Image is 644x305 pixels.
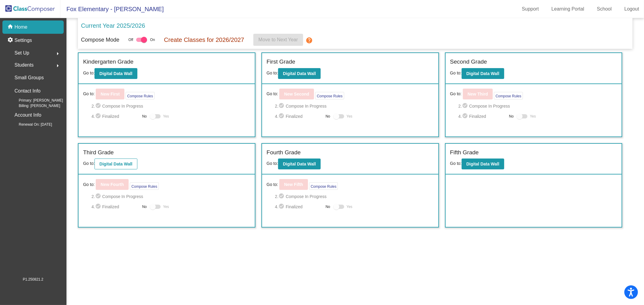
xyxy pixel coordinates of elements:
[494,92,523,99] button: Compose Rules
[347,113,353,120] span: Yes
[95,159,137,169] button: Digital Data Wall
[81,21,145,30] p: Current Year 2025/2026
[315,92,344,99] button: Compose Rules
[83,148,114,157] label: Third Grade
[462,102,469,110] mat-icon: check_circle
[163,113,169,120] span: Yes
[279,89,314,99] button: New Second
[278,102,286,110] mat-icon: check_circle
[283,71,316,76] b: Digital Data Wall
[450,161,462,166] span: Go to:
[14,37,32,44] p: Settings
[83,91,95,97] span: Go to:
[275,102,434,110] span: 2. Compose In Progress
[278,193,286,200] mat-icon: check_circle
[95,203,102,210] mat-icon: check_circle
[347,203,353,210] span: Yes
[306,37,313,44] mat-icon: help
[278,159,321,169] button: Digital Data Wall
[101,92,120,96] b: New First
[275,113,323,120] span: 4. Finalized
[530,113,536,120] span: Yes
[91,203,139,210] span: 4. Finalized
[267,71,278,75] span: Go to:
[283,162,316,166] b: Digital Data Wall
[54,62,61,69] mat-icon: arrow_right
[258,37,298,42] span: Move to Next Year
[463,89,493,99] button: New Third
[14,87,40,95] p: Contact Info
[517,4,544,14] a: Support
[60,4,164,14] span: Fox Elementary - [PERSON_NAME]
[142,204,147,209] span: No
[81,36,119,44] p: Compose Mode
[130,182,159,190] button: Compose Rules
[458,113,506,120] span: 4. Finalized
[466,162,499,166] b: Digital Data Wall
[14,111,41,119] p: Account Info
[91,102,250,110] span: 2. Compose In Progress
[54,50,61,57] mat-icon: arrow_right
[142,114,147,119] span: No
[267,148,301,157] label: Fourth Grade
[509,114,514,119] span: No
[284,182,303,187] b: New Fifth
[450,71,462,75] span: Go to:
[14,61,34,69] span: Students
[450,148,479,157] label: Fifth Grade
[458,102,617,110] span: 2. Compose In Progress
[253,34,303,46] button: Move to Next Year
[9,122,52,127] span: Renewal On: [DATE]
[279,179,308,190] button: New Fifth
[462,68,504,79] button: Digital Data Wall
[128,37,133,42] span: Off
[278,68,321,79] button: Digital Data Wall
[126,92,154,99] button: Compose Rules
[83,181,95,188] span: Go to:
[267,181,278,188] span: Go to:
[547,4,589,14] a: Learning Portal
[99,71,132,76] b: Digital Data Wall
[275,203,323,210] span: 4. Finalized
[14,74,44,82] p: Small Groups
[267,91,278,97] span: Go to:
[163,203,169,210] span: Yes
[450,58,487,66] label: Second Grade
[96,89,124,99] button: New First
[9,103,60,108] span: Billing: [PERSON_NAME]
[325,114,330,119] span: No
[7,24,14,31] mat-icon: home
[468,92,488,96] b: New Third
[150,37,155,42] span: On
[95,193,102,200] mat-icon: check_circle
[95,113,102,120] mat-icon: check_circle
[325,204,330,209] span: No
[91,113,139,120] span: 4. Finalized
[284,92,309,96] b: New Second
[14,24,27,31] p: Home
[7,37,14,44] mat-icon: settings
[96,179,129,190] button: New Fourth
[83,58,133,66] label: Kindergarten Grade
[309,182,338,190] button: Compose Rules
[278,203,286,210] mat-icon: check_circle
[592,4,617,14] a: School
[450,91,462,97] span: Go to:
[275,193,434,200] span: 2. Compose In Progress
[462,159,504,169] button: Digital Data Wall
[164,35,244,44] p: Create Classes for 2026/2027
[95,68,137,79] button: Digital Data Wall
[267,161,278,166] span: Go to:
[462,113,469,120] mat-icon: check_circle
[466,71,499,76] b: Digital Data Wall
[91,193,250,200] span: 2. Compose In Progress
[83,161,95,166] span: Go to:
[83,71,95,75] span: Go to:
[9,98,63,103] span: Primary: [PERSON_NAME]
[14,49,29,57] span: Set Up
[95,102,102,110] mat-icon: check_circle
[99,162,132,166] b: Digital Data Wall
[101,182,124,187] b: New Fourth
[267,58,295,66] label: First Grade
[620,4,644,14] a: Logout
